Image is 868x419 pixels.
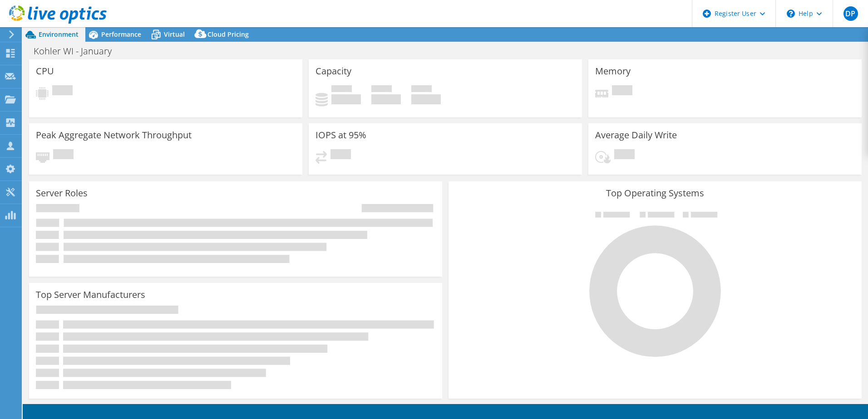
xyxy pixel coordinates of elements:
h3: Peak Aggregate Network Throughput [36,130,192,140]
span: Free [371,85,392,94]
svg: \n [787,10,795,18]
span: Pending [612,85,632,97]
span: Virtual [164,30,185,39]
span: Total [411,85,432,94]
h3: Top Operating Systems [455,188,855,198]
span: Pending [52,85,73,97]
h3: IOPS at 95% [316,130,366,140]
h3: Capacity [316,66,351,76]
h3: Memory [595,66,631,76]
h3: Top Server Manufacturers [36,290,145,300]
span: Pending [330,149,351,161]
h3: Server Roles [36,188,88,198]
span: Cloud Pricing [207,30,249,39]
span: Performance [101,30,141,39]
h1: Kohler WI - January [30,46,126,56]
h3: CPU [36,66,54,76]
h3: Average Daily Write [595,130,677,140]
span: Used [331,85,352,94]
span: DP [843,6,858,21]
span: Pending [53,149,74,161]
h4: 0 GiB [411,94,441,104]
span: Environment [39,30,79,39]
h4: 0 GiB [371,94,401,104]
span: Pending [614,149,635,161]
h4: 0 GiB [331,94,361,104]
